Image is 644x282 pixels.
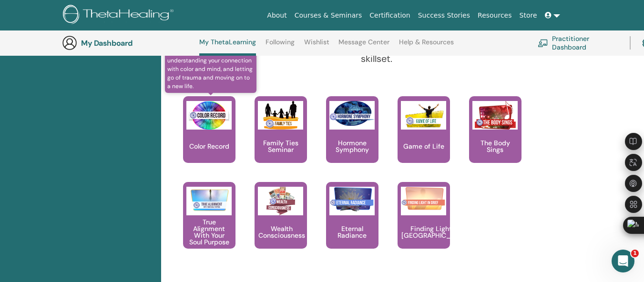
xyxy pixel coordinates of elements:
span: This is a class of knowing and understanding your connection with color and mind, and letting go ... [165,45,257,93]
p: True Alignment With Your Soul Purpose [183,219,235,245]
a: Success Stories [414,7,474,24]
img: Wealth Consciousness [258,187,303,215]
img: Finding Light in Grief [401,187,446,212]
p: Wealth Consciousness [255,225,309,239]
img: Color Record [186,101,232,130]
a: Courses & Seminars [291,7,366,24]
a: Hormone Symphony Hormone Symphony [326,96,378,182]
a: My ThetaLearning [199,38,256,56]
img: Eternal Radiance [329,187,375,212]
a: Family Ties Seminar Family Ties Seminar [255,96,307,182]
a: Wishlist [304,38,329,53]
a: The Body Sings The Body Sings [469,96,521,182]
a: Eternal Radiance Eternal Radiance [326,182,378,268]
img: logo.png [63,5,177,26]
img: Hormone Symphony [329,101,375,126]
img: The Body Sings [472,101,518,130]
p: Family Ties Seminar [255,140,307,153]
iframe: Intercom live chat [612,250,634,272]
a: Resources [474,7,516,24]
img: Game of Life [401,101,446,130]
a: This is a class of knowing and understanding your connection with color and mind, and letting go ... [183,96,235,182]
p: Color Record [185,143,233,150]
a: Game of Life Game of Life [398,96,450,182]
p: The Body Sings [469,140,521,153]
p: Game of Life [399,143,448,150]
h3: My Dashboard [81,39,176,48]
img: True Alignment With Your Soul Purpose [186,187,232,212]
a: Message Center [338,38,389,53]
a: Help & Resources [399,38,454,53]
a: Certification [366,7,414,24]
p: Finding Light in [GEOGRAPHIC_DATA] [398,225,473,239]
a: Following [266,38,295,53]
a: Practitioner Dashboard [538,32,618,53]
a: Finding Light in Grief Finding Light in [GEOGRAPHIC_DATA] [398,182,450,268]
img: Family Ties Seminar [258,101,303,130]
a: Store [516,7,541,24]
p: Hormone Symphony [326,140,378,153]
img: chalkboard-teacher.svg [538,39,548,47]
a: True Alignment With Your Soul Purpose True Alignment With Your Soul Purpose [183,182,235,268]
p: Eternal Radiance [326,225,378,239]
img: generic-user-icon.jpg [62,35,77,50]
a: Wealth Consciousness Wealth Consciousness [255,182,307,268]
a: About [263,7,290,24]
